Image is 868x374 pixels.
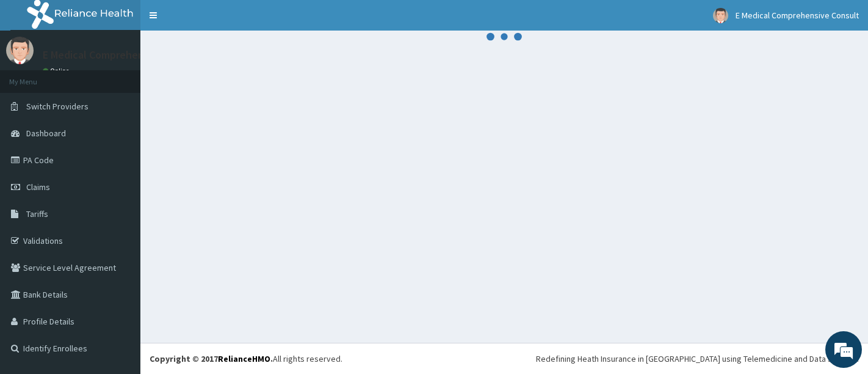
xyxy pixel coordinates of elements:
span: Switch Providers [26,101,89,112]
a: RelianceHMO [218,353,270,364]
p: E Medical Comprehensive Consult [43,50,202,61]
span: Tariffs [26,208,48,219]
img: User Image [713,8,728,23]
a: Online [43,67,72,75]
span: E Medical Comprehensive Consult [736,10,859,21]
span: Dashboard [26,128,66,139]
span: Claims [26,182,50,193]
svg: audio-loading [486,18,523,55]
div: Redefining Heath Insurance in [GEOGRAPHIC_DATA] using Telemedicine and Data Science! [536,353,859,365]
strong: Copyright © 2017 . [150,353,273,364]
img: User Image [6,37,34,64]
footer: All rights reserved. [140,343,868,374]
